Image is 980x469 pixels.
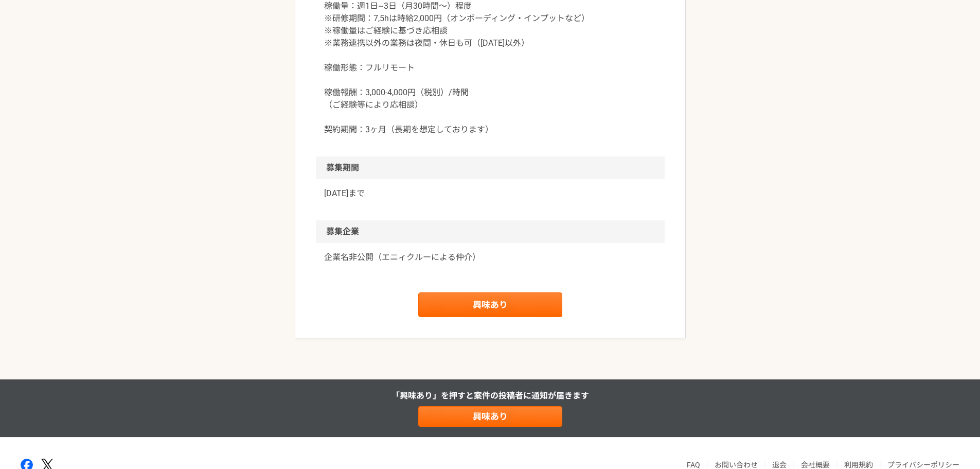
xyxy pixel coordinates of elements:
p: 「興味あり」を押すと 案件の投稿者に通知が届きます [391,390,589,402]
a: 企業名非公開（エニィクルーによる仲介） [324,251,656,264]
a: 興味あり [418,292,562,317]
a: 興味あり [418,406,562,427]
a: 利用規約 [844,461,873,469]
a: 会社概要 [801,461,830,469]
h2: 募集期間 [316,157,665,179]
a: プライバシーポリシー [887,461,959,469]
a: 退会 [772,461,787,469]
p: [DATE]まで [324,187,656,200]
a: お問い合わせ [715,461,758,469]
a: FAQ [687,461,700,469]
h2: 募集企業 [316,220,665,243]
